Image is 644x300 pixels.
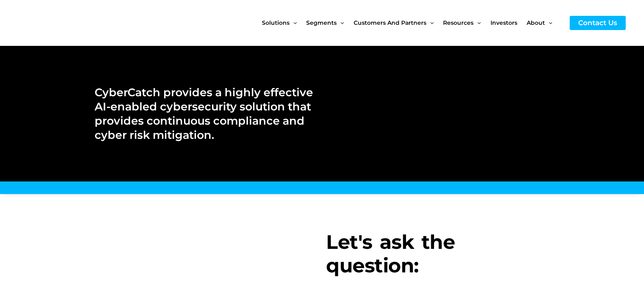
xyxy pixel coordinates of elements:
span: Menu Toggle [337,6,344,40]
span: Solutions [262,6,290,40]
a: Investors [491,6,527,40]
span: About [527,6,545,40]
span: Customers and Partners [354,6,426,40]
span: Menu Toggle [473,6,481,40]
a: Contact Us [570,16,626,30]
h2: CyberCatch provides a highly effective AI-enabled cybersecurity solution that provides continuous... [95,85,313,142]
img: CyberCatch [14,6,112,40]
span: Menu Toggle [545,6,552,40]
span: Menu Toggle [426,6,434,40]
nav: Site Navigation: New Main Menu [262,6,562,40]
h3: Let's ask the question: [326,231,549,277]
span: Segments [306,6,337,40]
span: Resources [443,6,473,40]
span: Investors [491,6,517,40]
span: Menu Toggle [290,6,297,40]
